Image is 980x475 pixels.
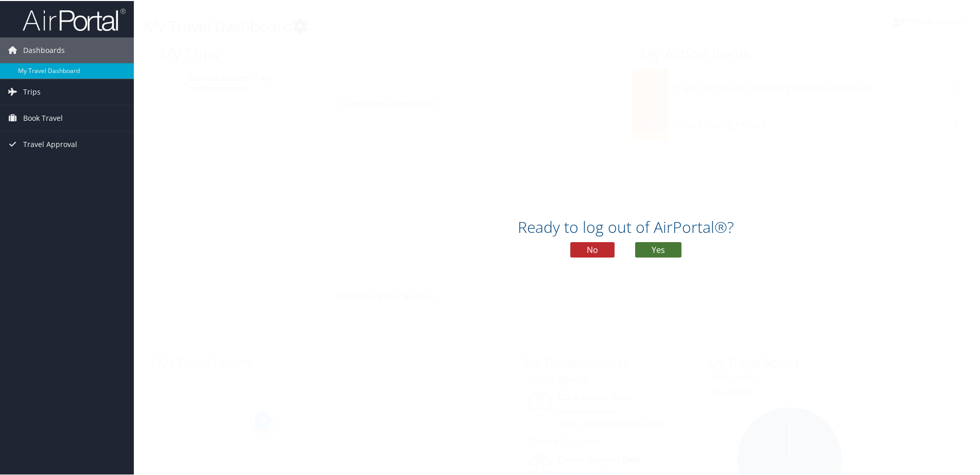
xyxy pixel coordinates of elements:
[570,241,615,257] button: No
[23,36,65,62] span: Dashboards
[23,78,41,104] span: Trips
[23,7,126,31] img: airportal-logo.png
[635,241,681,257] button: Yes
[23,104,63,130] span: Book Travel
[23,131,77,156] span: Travel Approval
